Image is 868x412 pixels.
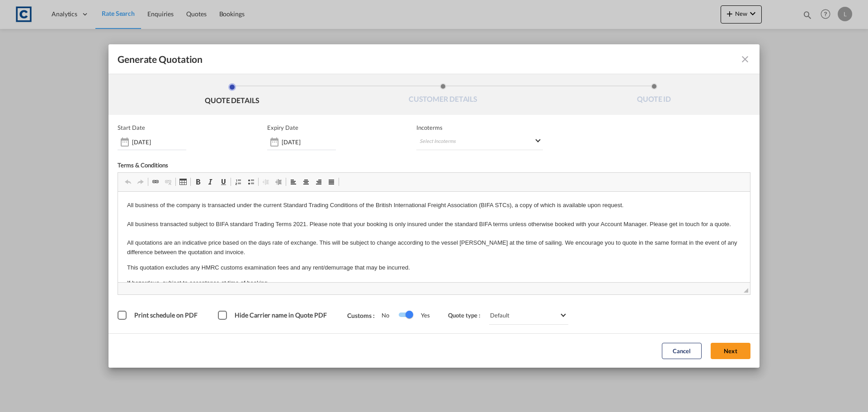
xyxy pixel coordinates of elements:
[287,176,300,188] a: Align Left
[192,176,204,188] a: Bold (Ctrl+B)
[162,176,175,188] a: Unlink
[398,308,412,322] md-switch: Switch 1
[9,87,623,96] p: If hazardous, subject to acceptance at time of booking.
[416,134,543,150] md-select: Select Incoterms
[132,138,186,146] input: Start date
[118,161,434,172] div: Terms & Conditions
[122,176,134,188] a: Undo (Ctrl+Z)
[108,44,759,368] md-dialog: Generate QuotationQUOTE ...
[744,288,748,293] span: Drag to resize
[149,176,162,188] a: Link (Ctrl+K)
[235,311,327,319] span: Hide Carrier name in Quote PDF
[490,312,509,319] div: Default
[267,124,298,131] p: Expiry Date
[245,176,257,188] a: Insert/Remove Bulleted List
[134,176,147,188] a: Redo (Ctrl+Y)
[416,124,543,131] span: Incoterms
[9,9,623,66] p: All business of the company is transacted under the current Standard Trading Conditions of the Br...
[118,124,145,131] p: Start Date
[9,71,623,81] p: This quotation excludes any HMRC customs examination fees and any rent/demurrage that may be incu...
[118,311,200,320] md-checkbox: Print schedule on PDF
[282,138,336,146] input: Expiry date
[259,176,272,188] a: Decrease Indent
[662,343,702,359] button: Cancel
[127,83,338,108] li: QUOTE DETAILS
[347,312,382,319] span: Customs :
[272,176,285,188] a: Increase Indent
[232,176,245,188] a: Insert/Remove Numbered List
[312,176,325,188] a: Align Right
[218,311,329,320] md-checkbox: Hide Carrier name in Quote PDF
[9,9,623,96] body: Rich Text Editor, editor2
[548,83,759,108] li: QUOTE ID
[711,343,750,359] button: Next
[382,312,398,319] span: No
[177,176,189,188] a: Table
[338,83,549,108] li: CUSTOMER DETAILS
[134,311,198,319] span: Print schedule on PDF
[217,176,230,188] a: Underline (Ctrl+U)
[204,176,217,188] a: Italic (Ctrl+I)
[448,312,487,319] span: Quote type :
[118,192,750,282] iframe: Rich Text Editor, editor2
[118,53,203,65] span: Generate Quotation
[740,54,750,65] md-icon: icon-close fg-AAA8AD cursor m-0
[412,312,430,319] span: Yes
[325,176,338,188] a: Justify
[300,176,312,188] a: Centre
